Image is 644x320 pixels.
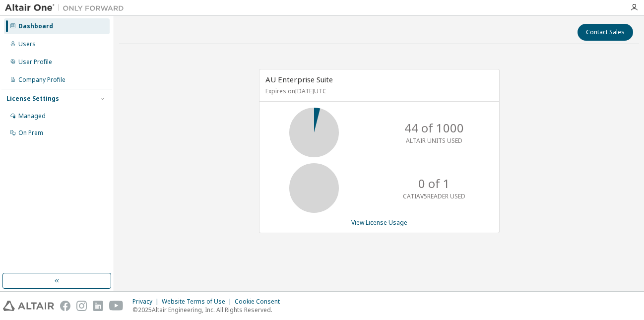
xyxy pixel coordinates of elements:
p: CATIAV5READER USED [403,192,465,200]
div: Cookie Consent [235,298,286,306]
p: 44 of 1000 [404,120,464,136]
div: Website Terms of Use [162,298,235,306]
p: Expires on [DATE] UTC [265,87,491,95]
p: © 2025 Altair Engineering, Inc. All Rights Reserved. [132,306,286,314]
div: User Profile [18,58,52,66]
p: ALTAIR UNITS USED [406,136,462,145]
div: Users [18,40,36,48]
p: 0 of 1 [418,175,450,192]
a: View License Usage [351,218,407,227]
span: AU Enterprise Suite [265,74,333,84]
img: linkedin.svg [93,301,103,311]
div: License Settings [6,95,59,103]
img: Altair One [5,3,129,13]
div: Dashboard [18,22,53,30]
div: On Prem [18,129,43,137]
img: facebook.svg [60,301,70,311]
img: instagram.svg [76,301,87,311]
div: Privacy [132,298,162,306]
div: Managed [18,112,46,120]
div: Company Profile [18,76,65,84]
button: Contact Sales [578,24,633,41]
img: altair_logo.svg [3,301,54,311]
img: youtube.svg [109,301,124,311]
